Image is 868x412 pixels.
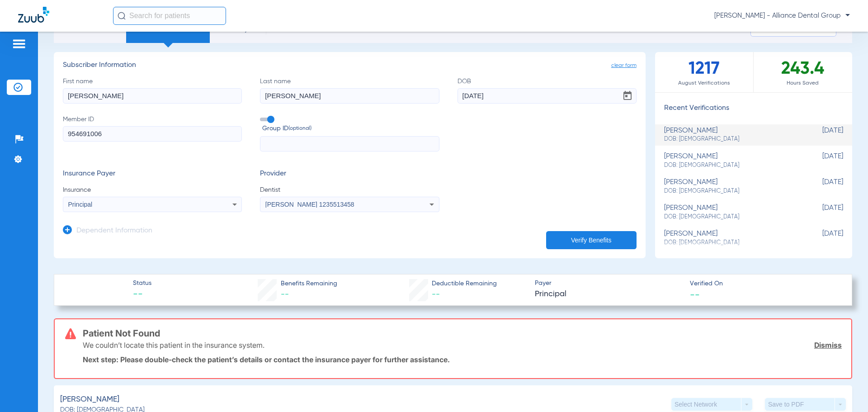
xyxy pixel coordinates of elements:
span: -- [432,290,440,298]
span: -- [133,289,151,301]
span: Hours Saved [754,79,852,88]
label: Last name [260,77,439,104]
label: First name [63,77,242,104]
p: Next step: Please double-check the patient’s details or contact the insurance payer for further a... [83,355,842,364]
span: [DATE] [798,230,843,246]
input: Last name [260,88,439,104]
span: Principal [535,289,682,300]
span: [PERSON_NAME] - Alliance Dental Group [714,11,850,20]
span: Verified On [690,279,837,289]
button: Open calendar [618,87,637,105]
span: Group ID [262,124,439,133]
span: -- [690,289,700,299]
div: [PERSON_NAME] [664,230,798,246]
img: Zuub Logo [18,7,49,23]
div: 1217 [655,52,754,92]
span: [DATE] [798,127,843,143]
span: Dentist [260,185,439,194]
input: Search for patients [113,7,226,25]
h3: Subscriber Information [63,61,637,70]
h3: Provider [260,170,439,179]
h3: Patient Not Found [83,329,842,338]
label: DOB [458,77,637,104]
span: Deductible Remaining [432,279,497,289]
h3: Dependent Information [76,227,152,236]
span: [DATE] [798,152,843,169]
small: (optional) [288,124,311,133]
div: [PERSON_NAME] [664,178,798,195]
span: [PERSON_NAME] [60,394,119,405]
span: [PERSON_NAME] 1235513458 [265,201,354,208]
input: First name [63,88,242,104]
img: hamburger-icon [12,38,26,49]
div: 243.4 [754,52,852,92]
span: Insurance [63,185,242,194]
span: clear form [611,61,637,70]
a: Dismiss [814,341,842,350]
span: Status [133,279,151,288]
img: Search Icon [118,12,126,20]
h3: Recent Verifications [655,104,852,113]
h3: Insurance Payer [63,170,242,179]
input: DOBOpen calendar [458,88,637,104]
span: August Verifications [655,79,753,88]
span: [DATE] [798,178,843,195]
span: DOB: [DEMOGRAPHIC_DATA] [664,239,798,247]
span: Benefits Remaining [281,279,337,289]
label: Member ID [63,115,242,152]
button: Verify Benefits [546,231,637,249]
div: [PERSON_NAME] [664,127,798,143]
span: -- [281,290,289,298]
div: [PERSON_NAME] [664,152,798,169]
input: Member ID [63,126,242,142]
span: DOB: [DEMOGRAPHIC_DATA] [664,213,798,221]
div: [PERSON_NAME] [664,204,798,221]
p: We couldn’t locate this patient in the insurance system. [83,341,264,350]
span: Principal [68,201,93,208]
img: error-icon [65,328,76,339]
span: DOB: [DEMOGRAPHIC_DATA] [664,161,798,170]
span: [DATE] [798,204,843,221]
span: Payer [535,279,682,288]
span: DOB: [DEMOGRAPHIC_DATA] [664,135,798,143]
span: DOB: [DEMOGRAPHIC_DATA] [664,187,798,195]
